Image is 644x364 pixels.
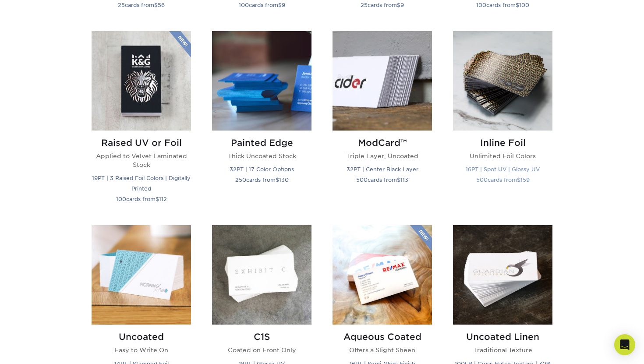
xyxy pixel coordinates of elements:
span: 100 [519,2,529,8]
h2: C1S [212,332,311,342]
a: Inline Foil Business Cards Inline Foil Unlimited Foil Colors 16PT | Spot UV | Glossy UV 500cards ... [453,31,552,215]
h2: Inline Foil [453,138,552,148]
p: Traditional Texture [453,346,552,354]
span: $ [516,2,519,8]
small: cards from [118,2,165,8]
span: 250 [235,177,246,183]
span: $ [276,177,279,183]
p: Coated on Front Only [212,346,311,354]
p: Unlimited Foil Colors [453,152,552,160]
span: 100 [476,2,486,8]
span: $ [154,2,158,8]
span: $ [397,177,400,183]
p: Easy to Write On [92,346,191,354]
img: New Product [169,31,191,57]
h2: Aqueous Coated [333,332,432,342]
p: Thick Uncoated Stock [212,152,311,160]
span: 500 [476,177,488,183]
small: cards from [356,177,408,183]
img: C1S Business Cards [212,225,311,325]
small: cards from [239,2,285,8]
img: ModCard™ Business Cards [333,31,432,131]
h2: Raised UV or Foil [92,138,191,148]
span: $ [278,2,282,8]
a: Painted Edge Business Cards Painted Edge Thick Uncoated Stock 32PT | 17 Color Options 250cards fr... [212,31,311,215]
small: 32PT | Center Black Layer [347,166,418,173]
span: 130 [279,177,289,183]
span: 100 [116,196,126,202]
span: 500 [356,177,368,183]
img: Aqueous Coated Business Cards [333,225,432,325]
small: 16PT | Spot UV | Glossy UV [466,166,540,173]
span: 56 [158,2,165,8]
p: Triple Layer, Uncoated [333,152,432,160]
p: Applied to Velvet Laminated Stock [92,152,191,170]
small: cards from [476,2,529,8]
span: 9 [282,2,285,8]
span: 9 [400,2,404,8]
div: Open Intercom Messenger [614,334,635,355]
small: 32PT | 17 Color Options [230,166,294,173]
span: $ [156,196,159,202]
h2: ModCard™ [333,138,432,148]
small: cards from [116,196,167,202]
a: ModCard™ Business Cards ModCard™ Triple Layer, Uncoated 32PT | Center Black Layer 500cards from$113 [333,31,432,215]
img: Painted Edge Business Cards [212,31,311,131]
span: 25 [361,2,368,8]
span: $ [517,177,520,183]
span: 100 [239,2,249,8]
small: cards from [361,2,404,8]
small: cards from [235,177,289,183]
small: cards from [476,177,530,183]
span: 113 [400,177,408,183]
h2: Painted Edge [212,138,311,148]
span: 159 [520,177,530,183]
h2: Uncoated [92,332,191,342]
img: Uncoated Linen Business Cards [453,225,552,325]
span: $ [397,2,400,8]
img: New Product [410,225,432,251]
span: 25 [118,2,125,8]
img: Uncoated Business Cards [92,225,191,325]
img: Raised UV or Foil Business Cards [92,31,191,131]
small: 19PT | 3 Raised Foil Colors | Digitally Printed [92,175,191,192]
h2: Uncoated Linen [453,332,552,342]
span: 112 [159,196,167,202]
img: Inline Foil Business Cards [453,31,552,131]
p: Offers a Slight Sheen [333,346,432,354]
a: Raised UV or Foil Business Cards Raised UV or Foil Applied to Velvet Laminated Stock 19PT | 3 Rai... [92,31,191,215]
